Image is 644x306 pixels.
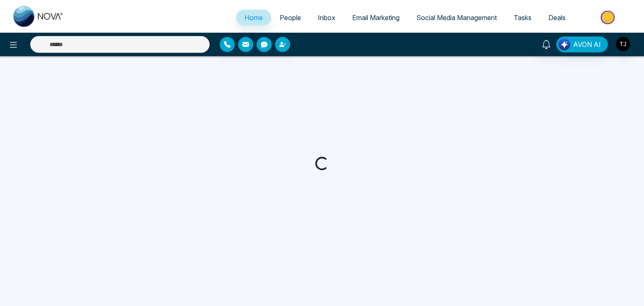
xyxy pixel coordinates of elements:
button: AVON AI [556,36,608,52]
a: People [271,10,309,26]
span: Tasks [514,13,532,22]
span: Inbox [318,13,335,22]
span: Social Media Management [416,13,497,22]
a: Inbox [309,10,344,26]
img: Nova CRM Logo [13,6,64,27]
span: AVON AI [573,39,601,49]
a: Social Media Management [408,10,505,26]
span: Deals [548,13,566,22]
img: Market-place.gif [578,8,639,27]
span: Email Marketing [352,13,400,22]
span: People [280,13,301,22]
a: Tasks [505,10,540,26]
img: Lead Flow [558,39,570,50]
span: Home [244,13,263,22]
a: Email Marketing [344,10,408,26]
a: Home [236,10,271,26]
a: Deals [540,10,574,26]
img: User Avatar [616,37,630,51]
